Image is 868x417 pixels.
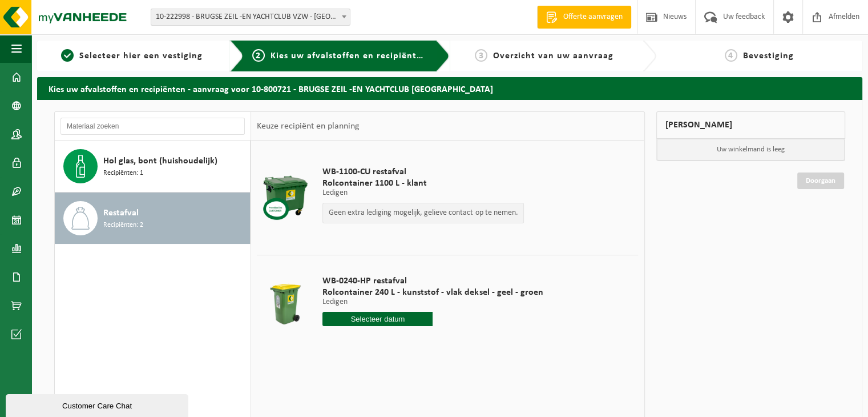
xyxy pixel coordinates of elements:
span: 10-222998 - BRUGSE ZEIL -EN YACHTCLUB VZW - BRUGGE [151,9,350,25]
a: 1Selecteer hier een vestiging [43,49,221,63]
span: Overzicht van uw aanvraag [493,51,613,61]
span: Recipiënten: 1 [103,168,143,179]
span: Rolcontainer 240 L - kunststof - vlak deksel - geel - groen [322,287,543,298]
div: Keuze recipiënt en planning [251,112,365,141]
span: Rolcontainer 1100 L - klant [322,178,524,189]
h2: Kies uw afvalstoffen en recipiënten - aanvraag voor 10-800721 - BRUGSE ZEIL -EN YACHTCLUB [GEOGRA... [37,77,862,99]
a: Doorgaan [797,173,844,189]
span: Offerte aanvragen [560,11,625,23]
span: 3 [475,49,487,62]
span: 4 [725,49,737,62]
span: WB-0240-HP restafval [322,275,543,287]
span: 2 [252,49,265,62]
p: Uw winkelmand is leeg [657,139,845,161]
span: Recipiënten: 2 [103,220,143,231]
span: 10-222998 - BRUGSE ZEIL -EN YACHTCLUB VZW - BRUGGE [151,9,350,26]
span: Kies uw afvalstoffen en recipiënten [271,51,427,61]
span: 1 [61,49,74,62]
p: Geen extra lediging mogelijk, gelieve contact op te nemen. [329,209,518,217]
input: Selecteer datum [322,312,433,326]
input: Materiaal zoeken [60,118,245,135]
p: Ledigen [322,298,543,306]
div: [PERSON_NAME] [656,111,846,139]
span: Selecteer hier een vestiging [79,51,203,61]
span: Bevestiging [743,51,794,61]
p: Ledigen [322,189,524,197]
span: Restafval [103,206,139,220]
span: Hol glas, bont (huishoudelijk) [103,154,217,168]
iframe: chat widget [6,392,191,417]
button: Hol glas, bont (huishoudelijk) Recipiënten: 1 [55,141,251,193]
span: WB-1100-CU restafval [322,166,524,178]
button: Restafval Recipiënten: 2 [55,193,251,244]
a: Offerte aanvragen [537,6,631,29]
